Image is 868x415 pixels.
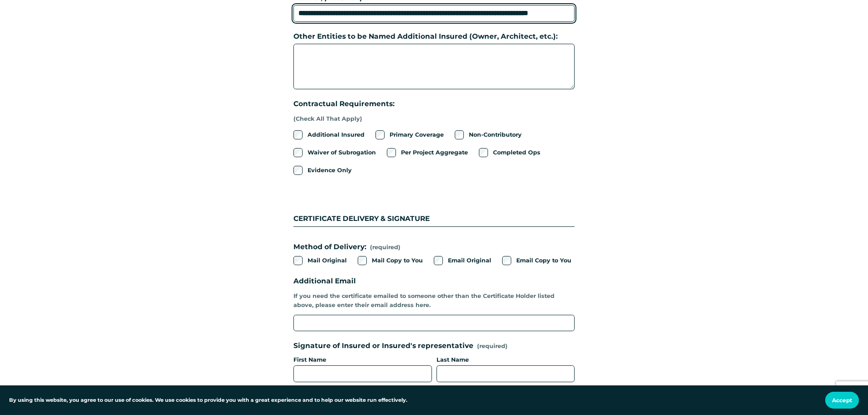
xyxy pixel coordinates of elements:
span: Additional Email [293,276,356,287]
input: Mail Copy to You [358,256,367,265]
span: Primary Coverage [390,130,444,139]
input: Evidence Only [293,166,303,175]
input: Waiver of Subrogation [293,148,303,157]
span: Mail Original [308,256,347,265]
span: Completed Ops [493,148,540,157]
input: Primary Coverage [375,130,385,139]
input: Mail Original [293,256,303,265]
span: Email Original [448,256,491,265]
span: Contractual Requirements: [293,98,395,110]
div: First Name [293,355,432,365]
input: Email Copy to You [502,256,511,265]
p: If you need the certificate emailed to someone other than the Certificate Holder listed above, pl... [293,289,575,313]
input: Non-Contributory [455,130,464,139]
button: Accept [825,392,859,409]
input: Completed Ops [479,148,488,157]
div: Last Name [437,355,575,365]
span: Per Project Aggregate [401,148,468,157]
span: Other Entities to be Named Additional Insured (Owner, Architect, etc.): [293,31,558,42]
span: Waiver of Subrogation [308,148,376,157]
span: Accept [832,397,852,404]
span: (required) [477,343,508,349]
span: Additional Insured [308,130,365,139]
p: (Check All That Apply) [293,112,395,127]
span: Non-Contributory [469,130,522,139]
span: (required) [370,243,401,252]
span: Email Copy to You [516,256,571,265]
p: By using this website, you agree to our use of cookies. We use cookies to provide you with a grea... [9,396,407,405]
span: Signature of Insured or Insured's representative [293,340,473,352]
input: Email Original [434,256,443,265]
input: Per Project Aggregate [387,148,396,157]
div: CERTIFICATE DELIVERY & SIGNATURE [293,191,575,226]
input: Additional Insured [293,130,303,139]
span: Evidence Only [308,166,352,175]
span: Method of Delivery: [293,241,366,253]
span: Mail Copy to You [372,256,423,265]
